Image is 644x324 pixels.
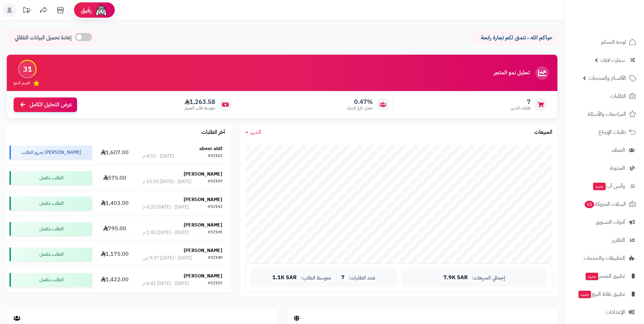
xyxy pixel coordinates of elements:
span: عدد الطلبات: [349,275,375,281]
span: تقييم النمو [14,80,30,86]
span: أدوات التسويق [595,217,625,227]
a: وآتس آبجديد [569,178,640,194]
img: logo-2.png [598,16,638,30]
a: التقارير [569,232,640,248]
div: [DATE] - [DATE] 6:42 م [143,280,189,287]
a: عرض التحليل الكامل [14,97,77,112]
div: [DATE] - [DATE] 10:24 م [143,178,191,185]
span: رفيق [81,6,92,14]
div: الطلب مكتمل [10,222,92,236]
div: #12142 [208,204,222,211]
span: تطبيق المتجر [585,271,625,281]
span: معدل تكرار الشراء [347,105,373,111]
div: الطلب مكتمل [10,248,92,261]
strong: [PERSON_NAME] [184,196,222,203]
div: الطلب مكتمل [10,171,92,185]
td: 1,422.00 [95,267,135,292]
span: المدونة [610,163,625,173]
span: طلبات الشهر [511,105,531,111]
p: حياكم الله ، نتمنى لكم تجارة رابحة [478,34,552,42]
strong: [PERSON_NAME] [184,221,222,229]
span: عرض التحليل الكامل [30,101,72,109]
strong: [PERSON_NAME] [184,247,222,254]
span: لوحة التحكم [601,37,626,47]
span: جديد [586,273,598,280]
a: العملاء [569,142,640,158]
span: إجمالي المبيعات: [472,275,505,281]
a: طلبات الإرجاع [569,124,640,140]
div: [PERSON_NAME] تجهيز الطلب [10,146,92,159]
span: جديد [578,291,591,298]
a: التطبيقات والخدمات [569,250,640,266]
strong: [PERSON_NAME] [184,170,222,178]
a: أدوات التسويق [569,214,640,230]
span: الإعدادات [606,307,625,317]
h3: المبيعات [534,129,552,136]
span: الطلبات [610,91,626,101]
span: جديد [593,183,606,190]
span: التقارير [612,235,625,245]
span: الأقسام والمنتجات [589,73,626,83]
td: 1,175.00 [95,242,135,267]
div: #12147 [208,178,222,185]
span: إعادة تحميل البيانات التلقائي [15,34,72,42]
span: | [335,275,337,280]
td: 795.00 [95,216,135,241]
a: الشهر [245,128,261,136]
span: 7 [511,98,531,106]
span: المراجعات والأسئلة [588,109,626,119]
a: تطبيق المتجرجديد [569,268,640,284]
span: 1,263.58 [184,98,215,106]
td: 1,607.00 [95,140,135,165]
span: التطبيقات والخدمات [584,253,625,263]
td: 575.00 [95,165,135,191]
span: العملاء [612,145,625,155]
span: 1.1K SAR [272,275,297,281]
div: [DATE] - [DATE] 9:37 ص [143,255,192,262]
a: السلات المتروكة15 [569,196,640,212]
span: سمارت لايف [601,55,625,65]
span: تطبيق نقاط البيع [578,289,625,299]
td: 1,403.00 [95,191,135,216]
a: المدونة [569,160,640,176]
div: #12141 [208,229,222,236]
span: 15 [585,201,594,208]
span: 7.9K SAR [443,275,468,281]
div: [DATE] - [DATE] 1:45 م [143,229,189,236]
div: الطلب مكتمل [10,197,92,210]
div: #12140 [208,255,222,262]
a: المراجعات والأسئلة [569,106,640,122]
a: الإعدادات [569,304,640,320]
a: الطلبات [569,88,640,104]
a: تحديثات المنصة [18,3,35,19]
div: [DATE] - [DATE] 4:20 م [143,204,189,211]
span: 7 [341,275,345,281]
span: طلبات الإرجاع [599,127,626,137]
strong: [PERSON_NAME] [184,272,222,280]
div: الطلب مكتمل [10,273,92,287]
div: [DATE] - 8:52 م [143,153,174,160]
span: 0.47% [347,98,373,106]
h3: آخر الطلبات [201,129,225,136]
span: الشهر [250,128,261,136]
img: ai-face.png [94,3,108,17]
span: متوسط طلب العميل [184,105,215,111]
strong: abeer aldf [199,145,222,152]
div: #12153 [208,153,222,160]
h3: تحليل نمو المتجر [494,70,530,76]
span: وآتس آب [592,181,625,191]
span: السلات المتروكة [584,199,626,209]
div: #12137 [208,280,222,287]
span: متوسط الطلب: [301,275,331,281]
a: لوحة التحكم [569,34,640,50]
a: تطبيق نقاط البيعجديد [569,286,640,302]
